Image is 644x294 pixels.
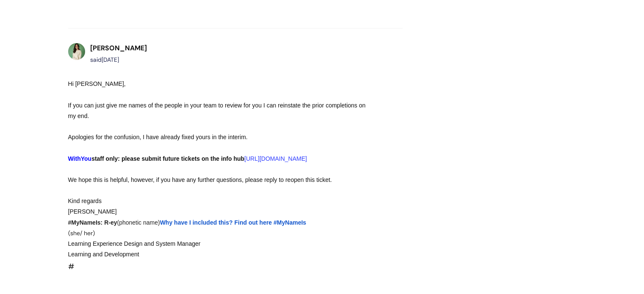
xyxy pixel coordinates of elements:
strong: staff only: please submit future tickets on the info hub [68,155,245,162]
div: [PERSON_NAME] [68,206,372,217]
div: Learning and Development [68,249,372,260]
span: Apologies for the confusion, I have already fixed yours in the interim. [68,134,248,140]
div: # [68,79,372,274]
div: Hi [PERSON_NAME], [68,79,372,121]
b: #MyNameIs: R-ey [68,219,117,226]
span: (she/ her) [68,229,95,237]
div: Learning Experience Design and System Manager [68,239,372,249]
div: Kind regards [68,196,372,206]
span: WithYou [68,155,92,162]
b: [PERSON_NAME] [90,44,147,52]
span: If you can just give me names of the people in your team to review for you I can reinstate the pr... [68,102,366,119]
span: Mon, 22 Sep, 2025 at 1:56 PM [102,56,119,63]
img: profile_image [68,43,85,60]
div: said [90,55,147,65]
a: Why have I included this? Find out here #MyNameIs [160,219,306,226]
a: [URL][DOMAIN_NAME] [244,155,307,162]
div: We hope this is helpful, however, if you have any further questions, please reply to reopen this ... [68,175,372,260]
span: (phonetic name) [117,219,160,226]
